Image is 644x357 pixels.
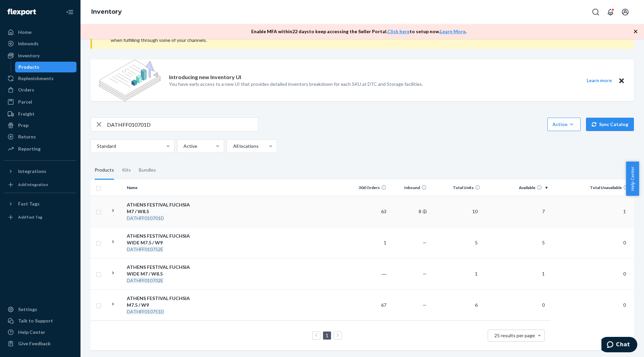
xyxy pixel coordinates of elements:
div: Fast Tags [18,200,40,207]
img: Flexport logo [7,9,36,15]
a: Click here [387,28,410,34]
em: DATHFF010752E [127,246,163,252]
a: Settings [4,304,76,315]
span: 6 [472,302,480,308]
a: Inventory [91,8,122,15]
a: Reporting [4,143,76,154]
a: Freight [4,109,76,119]
a: Help Center [4,327,76,338]
button: Open Search Box [589,5,602,19]
button: Fast Tags [4,198,76,209]
div: Parcel [18,99,32,105]
div: Returns [18,133,36,140]
button: Give Feedback [4,338,76,349]
th: 30d Orders [349,180,389,196]
img: new-reports-banner-icon.82668bd98b6a51aee86340f2a7b77ae3.png [99,60,161,101]
span: 25 results per page [494,333,535,338]
input: All locations [232,143,233,150]
td: 8 [389,196,429,227]
p: Enable MFA within 22 days to keep accessing the Seller Portal. to setup now. . [251,28,467,35]
span: 0 [621,240,629,245]
div: ATHENS FESTIVAL FUCHSIA M7 / W8.5 [127,201,197,215]
button: Help Center [626,162,639,196]
button: Open notifications [604,5,617,19]
button: Integrations [4,166,76,177]
em: DATHFF010702E [127,278,163,283]
div: Kits [122,161,131,180]
button: Open account menu [619,5,632,19]
div: Add Fast Tag [18,214,42,220]
div: Prep [18,122,29,129]
td: ― [349,258,389,289]
div: Bundles [139,161,156,180]
th: Available [483,180,550,196]
ol: breadcrumbs [86,2,127,22]
button: Close Navigation [63,5,76,19]
td: 1 [349,227,389,258]
div: Home [18,29,32,36]
th: Inbound [389,180,429,196]
div: Add Integration [18,182,48,187]
p: Introducing new Inventory UI [169,73,241,81]
a: Learn More [440,28,466,34]
a: Page 1 is your current page [324,333,330,338]
div: ATHENS FESTIVAL FUCHSIA M7.5 / W9 [127,295,197,308]
div: ATHENS FESTIVAL FUCHSIA WIDE M7.5 / W9 [127,233,197,246]
div: Replenishments [18,75,54,82]
span: — [423,240,427,245]
em: DATHFF010751D [127,309,164,314]
div: Products [18,64,39,70]
button: Action [547,118,581,131]
span: 10 [470,209,480,214]
div: Give Feedback [18,340,51,347]
p: You have early access to a new UI that provides detailed inventory breakdown for each SKU at DTC ... [169,81,423,87]
span: 0 [539,302,547,308]
div: Inventory [18,52,40,59]
span: 7 [539,209,547,214]
a: Products [15,62,77,72]
div: Integrations [18,168,46,175]
button: Sync Catalog [586,118,634,131]
a: Inventory [4,50,76,61]
button: Close [617,76,626,85]
td: 67 [349,289,389,320]
a: Prep [4,120,76,131]
a: Replenishments [4,73,76,84]
div: Inbounds [18,40,39,47]
input: Standard [96,143,97,150]
button: Learn more [582,76,616,85]
td: 63 [349,196,389,227]
a: Inbounds [4,38,76,49]
a: Returns [4,131,76,142]
div: Products [95,161,114,180]
button: Talk to Support [4,315,76,326]
th: Total Units [429,180,483,196]
a: Add Integration [4,179,76,190]
span: — [423,302,427,308]
iframe: Opens a widget where you can chat to one of our agents [601,337,637,354]
span: 1 [621,209,629,214]
th: Name [124,180,200,196]
div: Freight [18,111,35,117]
div: Help Center [18,329,45,336]
a: Add Fast Tag [4,212,76,223]
div: Settings [18,306,37,313]
span: — [423,271,427,277]
div: Reporting [18,145,41,152]
th: Total Unavailable [550,180,634,196]
div: Orders [18,86,34,93]
span: 1 [472,271,480,277]
a: Orders [4,84,76,95]
input: Active [183,143,183,150]
span: 1 [539,271,547,277]
em: DATHFF010701D [127,215,164,221]
span: 0 [621,271,629,277]
input: Search inventory by name or sku [107,118,258,131]
span: 5 [472,240,480,245]
div: Action [552,121,576,128]
a: Parcel [4,97,76,107]
a: Home [4,27,76,38]
div: ATHENS FESTIVAL FUCHSIA WIDE M7 / W8.5 [127,264,197,277]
